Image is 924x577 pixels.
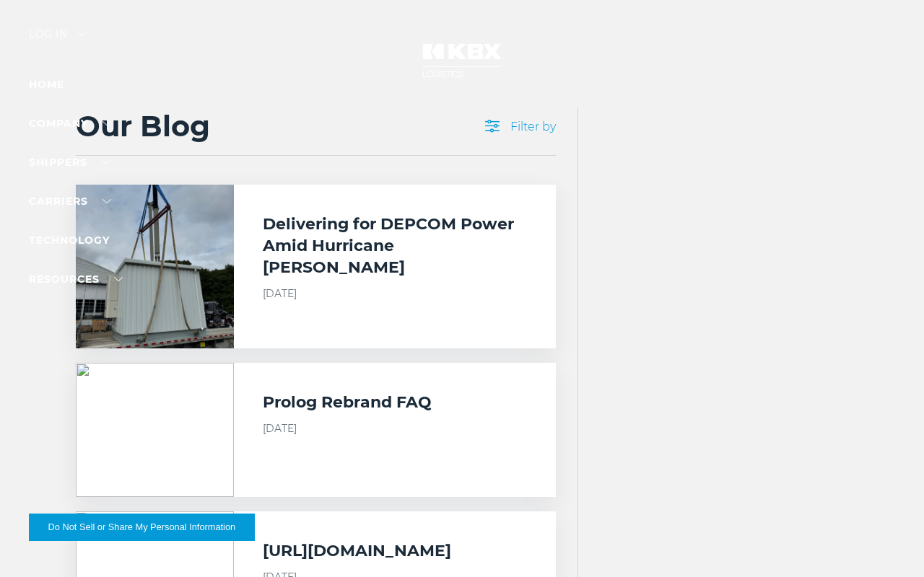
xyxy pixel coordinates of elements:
img: filter [485,120,500,133]
a: Home [29,78,64,91]
h3: Delivering for DEPCOM Power Amid Hurricane [PERSON_NAME] [263,213,526,278]
a: RESOURCES [29,273,123,286]
img: Delivering for DEPCOM Amid Hurricane Milton [76,185,234,348]
img: kbx logo [408,29,516,92]
a: Delivering for DEPCOM Amid Hurricane Milton Delivering for DEPCOM Power Amid Hurricane [PERSON_NA... [76,185,556,348]
img: arrow [78,32,87,36]
a: SHIPPERS [29,156,110,169]
button: Do Not Sell or Share My Personal Information [29,514,255,541]
a: Carriers [29,195,111,208]
span: [DATE] [263,420,526,436]
h3: [URL][DOMAIN_NAME] [263,540,451,562]
div: Log in [29,29,87,50]
span: [DATE] [263,286,526,301]
span: Filter by [485,120,556,133]
a: Prolog Rebrand FAQ [DATE] [76,363,556,497]
a: Technology [29,234,110,247]
h3: Prolog Rebrand FAQ [263,392,432,413]
iframe: Chat Widget [852,508,924,577]
a: Company [29,117,111,130]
